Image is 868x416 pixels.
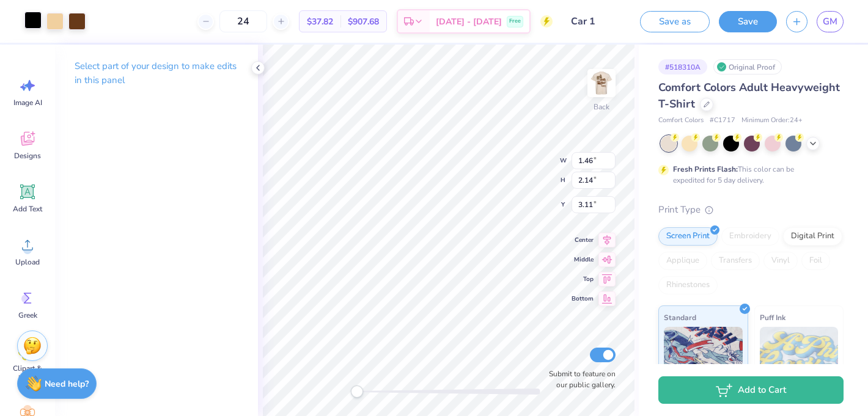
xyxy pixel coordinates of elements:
div: Back [594,101,609,112]
span: Middle [572,255,594,265]
span: GM [823,15,837,29]
span: Greek [18,310,37,320]
div: Accessibility label [351,385,363,398]
div: Original Proof [713,59,782,75]
span: Clipart & logos [7,363,48,383]
div: Applique [658,252,707,270]
div: Embroidery [721,227,779,246]
span: Standard [664,311,696,324]
button: Save [719,11,777,32]
img: Puff Ink [760,327,839,388]
img: Standard [664,327,743,388]
button: Add to Cart [658,376,844,404]
span: [DATE] - [DATE] [436,15,502,28]
div: Foil [801,252,830,270]
strong: Need help? [45,378,89,390]
span: # C1717 [710,115,735,126]
div: Vinyl [763,252,798,270]
span: Designs [14,151,41,161]
input: – – [219,10,267,32]
span: Comfort Colors Adult Heavyweight T-Shirt [658,80,840,111]
img: Back [589,71,614,95]
span: Puff Ink [760,311,785,324]
input: Untitled Design [562,9,622,34]
div: Rhinestones [658,276,718,294]
span: Top [572,274,594,284]
div: This color can be expedited for 5 day delivery. [673,164,823,186]
span: Center [572,235,594,245]
span: Upload [15,257,40,267]
div: Digital Print [783,227,842,246]
span: Comfort Colors [658,115,704,126]
label: Submit to feature on our public gallery. [542,368,616,390]
div: # 518310A [658,59,707,75]
span: $37.82 [307,15,333,28]
div: Print Type [658,203,844,217]
div: Transfers [711,252,760,270]
strong: Fresh Prints Flash: [673,164,738,174]
span: Image AI [13,98,42,108]
span: Add Text [13,204,42,214]
span: Free [509,17,521,26]
span: Bottom [572,294,594,304]
p: Select part of your design to make edits in this panel [75,59,238,87]
span: $907.68 [348,15,379,28]
a: GM [817,11,844,32]
div: Screen Print [658,227,718,246]
span: Minimum Order: 24 + [741,115,803,126]
button: Save as [640,11,710,32]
